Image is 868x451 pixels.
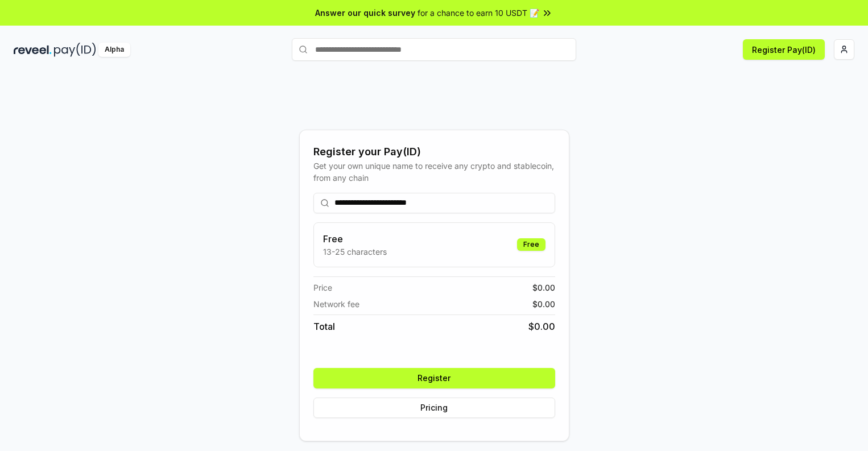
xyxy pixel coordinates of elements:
[532,298,555,310] span: $ 0.00
[315,7,415,19] span: Answer our quick survey
[517,238,545,251] div: Free
[313,282,332,293] span: Price
[418,7,539,19] span: for a chance to earn 10 USDT 📝
[313,398,555,418] button: Pricing
[313,144,555,160] div: Register your Pay(ID)
[313,368,555,388] button: Register
[743,39,825,60] button: Register Pay(ID)
[532,282,555,293] span: $ 0.00
[323,246,387,258] p: 13-25 characters
[14,43,52,57] img: reveel_dark
[98,43,130,57] div: Alpha
[323,232,387,246] h3: Free
[528,320,555,333] span: $ 0.00
[54,43,96,57] img: pay_id
[313,320,335,333] span: Total
[313,160,555,184] div: Get your own unique name to receive any crypto and stablecoin, from any chain
[313,298,359,310] span: Network fee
